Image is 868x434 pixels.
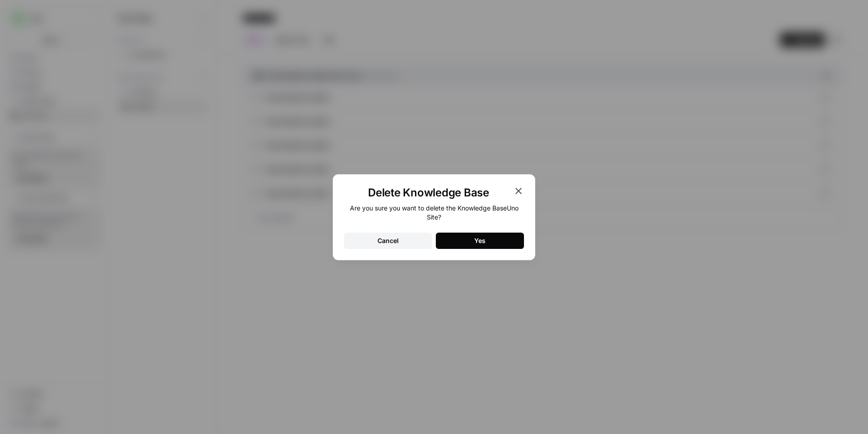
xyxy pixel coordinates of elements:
[344,186,513,200] h1: Delete Knowledge Base
[436,233,524,249] button: Yes
[377,236,399,245] div: Cancel
[344,204,524,222] div: Are you sure you want to delete the Knowledge Base Uno Site ?
[344,233,432,249] button: Cancel
[474,236,486,245] div: Yes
